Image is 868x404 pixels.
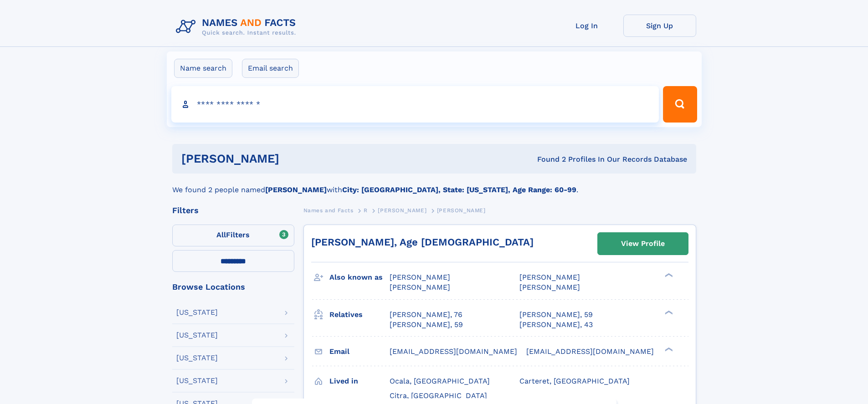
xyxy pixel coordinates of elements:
span: Citra, [GEOGRAPHIC_DATA] [390,391,487,400]
span: Ocala, [GEOGRAPHIC_DATA] [390,377,490,385]
b: City: [GEOGRAPHIC_DATA], State: [US_STATE], Age Range: 60-99 [342,185,576,194]
div: [US_STATE] [176,354,218,362]
span: All [216,230,226,239]
label: Name search [174,59,232,78]
span: [PERSON_NAME] [378,207,426,214]
input: search input [171,86,659,123]
a: View Profile [598,233,688,255]
a: [PERSON_NAME], 59 [390,320,463,330]
div: ❯ [663,309,673,315]
span: R [364,207,368,214]
span: [PERSON_NAME] [519,283,580,291]
a: [PERSON_NAME], 59 [519,310,593,320]
h3: Also known as [329,270,390,285]
a: [PERSON_NAME], 43 [519,320,593,330]
a: [PERSON_NAME] [378,205,426,216]
span: Carteret, [GEOGRAPHIC_DATA] [519,377,630,385]
a: [PERSON_NAME], Age [DEMOGRAPHIC_DATA] [311,236,534,248]
div: [US_STATE] [176,309,218,316]
span: [PERSON_NAME] [519,273,580,281]
a: R [364,205,368,216]
div: Found 2 Profiles In Our Records Database [408,154,687,164]
label: Email search [242,59,299,78]
img: Logo Names and Facts [172,15,303,39]
b: [PERSON_NAME] [265,185,327,194]
label: Filters [172,225,294,246]
span: [PERSON_NAME] [437,207,486,214]
h3: Email [329,344,390,359]
div: [US_STATE] [176,332,218,339]
span: [EMAIL_ADDRESS][DOMAIN_NAME] [526,347,654,356]
div: We found 2 people named with . [172,174,696,195]
a: [PERSON_NAME], 76 [390,310,462,320]
div: Filters [172,206,294,215]
span: [PERSON_NAME] [390,283,450,291]
h3: Lived in [329,373,390,389]
div: [US_STATE] [176,377,218,384]
span: [PERSON_NAME] [390,273,450,281]
a: Sign Up [623,15,696,37]
div: View Profile [621,233,665,254]
div: ❯ [663,272,673,278]
h1: [PERSON_NAME] [181,153,408,164]
button: Search Button [663,86,697,123]
span: [EMAIL_ADDRESS][DOMAIN_NAME] [390,347,517,356]
div: Browse Locations [172,283,294,291]
h3: Relatives [329,307,390,322]
a: Names and Facts [303,205,354,216]
a: Log In [550,15,623,37]
div: ❯ [663,346,673,352]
